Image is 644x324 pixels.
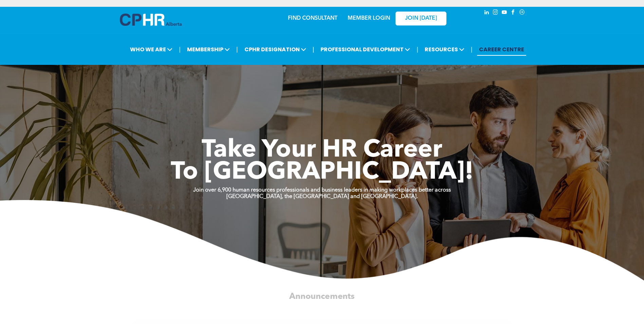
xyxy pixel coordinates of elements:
a: JOIN [DATE] [395,12,446,25]
span: RESOURCES [423,43,466,56]
a: linkedin [483,8,491,18]
strong: Join over 6,900 human resources professionals and business leaders in making workplaces better ac... [193,187,451,193]
span: WHO WE ARE [128,43,174,56]
span: Announcements [289,292,354,301]
span: Take Your HR Career [202,138,442,163]
span: MEMBERSHIP [185,43,232,56]
span: JOIN [DATE] [405,15,437,22]
span: CPHR DESIGNATION [242,43,308,56]
a: MEMBER LOGIN [348,16,390,21]
a: Social network [518,8,526,18]
img: A blue and white logo for cp alberta [120,14,182,26]
span: PROFESSIONAL DEVELOPMENT [318,43,412,56]
li: | [313,42,314,56]
a: facebook [510,8,517,18]
a: FIND CONSULTANT [288,16,337,21]
li: | [236,42,238,56]
a: CAREER CENTRE [477,43,526,56]
li: | [417,42,418,56]
strong: [GEOGRAPHIC_DATA], the [GEOGRAPHIC_DATA] and [GEOGRAPHIC_DATA]. [226,194,418,199]
a: instagram [492,8,499,18]
span: To [GEOGRAPHIC_DATA]! [171,160,474,185]
li: | [179,42,181,56]
a: youtube [501,8,508,18]
li: | [471,42,473,56]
